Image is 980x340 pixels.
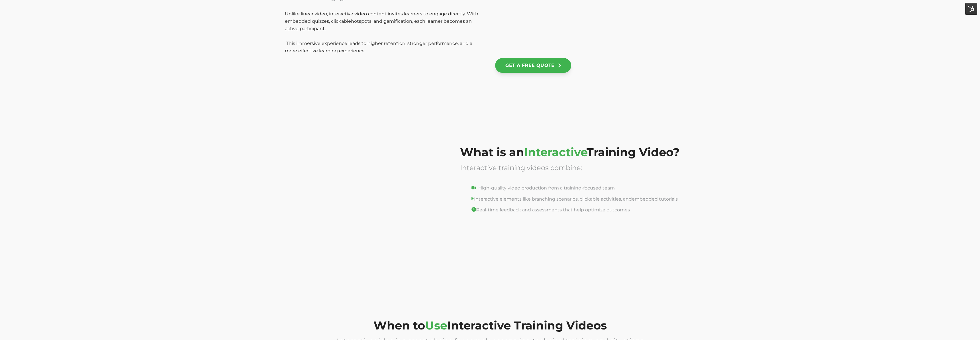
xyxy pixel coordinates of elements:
[425,318,447,332] span: Use
[965,3,977,15] img: HubSpot Tools Menu Toggle
[285,18,472,31] span: hotspots, and gamification, each learner becomes an active participant.
[471,196,632,202] span: Interactive elements like branching scenarios, clickable activities, and
[285,11,478,24] span: Unlike linear video, interactive video content invites learners to engage directly. With embedded...
[524,145,587,159] span: Interactive
[460,145,680,159] span: What is an Training Video?
[285,41,472,53] span: This immersive experience leads to higher retention, stronger performance, and a more effective l...
[471,207,630,213] span: Real-time feedback and assessments that help optimize outcomes
[460,164,582,172] span: Interactive training videos combine:
[495,58,571,73] a: GET A FREE QUOTE
[270,146,450,246] iframe: ArcBest Freight Load Quality
[478,185,615,191] span: High-quality video production from a training-focused team
[373,318,607,332] span: When to Interactive Training Videos
[632,196,678,202] span: embedded tutorials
